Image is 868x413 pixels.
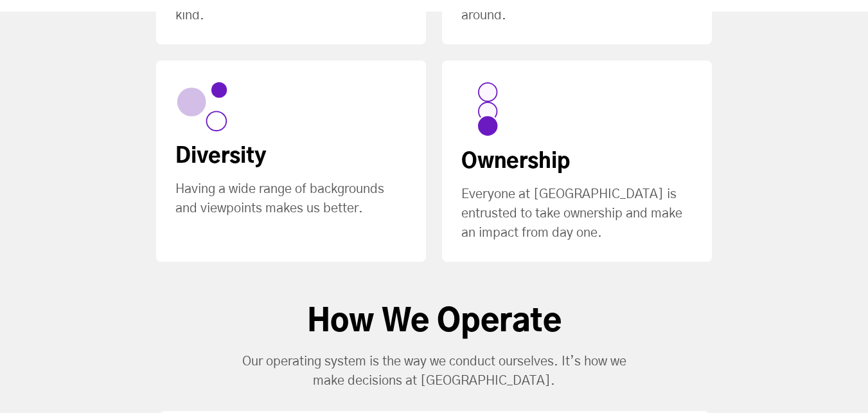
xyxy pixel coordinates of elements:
div: Diversity [175,143,372,169]
img: Property 1=Ownership [461,80,515,138]
div: Ownership [461,149,658,174]
div: Everyone at [GEOGRAPHIC_DATA] is entrusted to take ownership and make an impact from day one. [461,185,693,243]
div: How We Operate [159,303,709,342]
div: Our operating system is the way we conduct ourselves. It’s how we make decisions at [GEOGRAPHIC_D... [232,352,637,390]
img: Property 1=Diversity [175,80,229,133]
div: Having a wide range of backgrounds and viewpoints makes us better. [175,179,407,218]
